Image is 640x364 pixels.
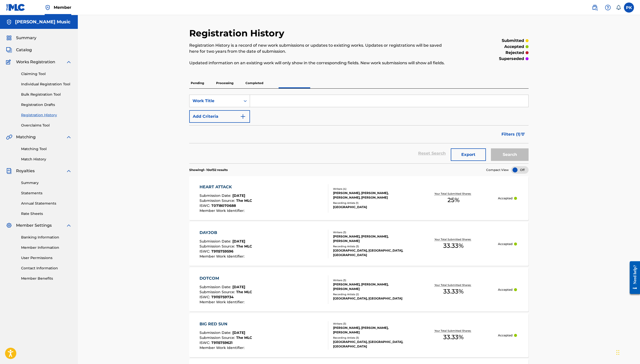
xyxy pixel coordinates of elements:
[211,249,233,254] span: T9115759596
[333,340,409,349] div: [GEOGRAPHIC_DATA], [GEOGRAPHIC_DATA], [GEOGRAPHIC_DATA]
[21,92,72,97] a: Bulk Registration Tool
[189,78,206,88] p: Pending
[200,198,236,203] span: Submission Source :
[592,5,598,11] img: search
[200,285,232,289] span: Submission Date :
[616,345,619,360] div: Drag
[189,60,451,66] p: Updated information on an existing work will only show in the corresponding fields. New work subm...
[333,282,409,291] div: [PERSON_NAME], [PERSON_NAME], [PERSON_NAME]
[200,193,232,198] span: Submission Date :
[232,193,245,198] span: [DATE]
[333,322,409,326] div: Writers ( 3 )
[333,336,409,340] div: Recording Artists ( 3 )
[200,254,246,259] span: Member Work Identifier :
[434,237,472,241] p: Your Total Submitted Shares:
[21,157,72,162] a: Match History
[200,321,252,327] div: BIG RED SUN
[333,191,409,200] div: [PERSON_NAME], [PERSON_NAME], [PERSON_NAME], [PERSON_NAME]
[16,47,32,53] span: Catalog
[16,222,52,228] span: Member Settings
[21,276,72,281] a: Member Benefits
[333,292,409,296] div: Recording Artists ( 2 )
[333,296,409,301] div: [GEOGRAPHIC_DATA], [GEOGRAPHIC_DATA]
[21,266,72,271] a: Contact Information
[244,78,265,88] p: Completed
[45,5,51,11] img: Top Rightsholder
[499,56,524,62] p: superseded
[189,222,529,266] a: DAYJOBSubmission Date:[DATE]Submission Source:The MLCISWC:T9115759596Member Work Identifier:Write...
[21,123,72,128] a: Overclaims Tool
[66,134,72,140] img: expand
[232,330,245,335] span: [DATE]
[333,245,409,248] div: Recording Artists ( 3 )
[6,35,36,41] a: SummarySummary
[333,234,409,243] div: [PERSON_NAME], [PERSON_NAME], [PERSON_NAME]
[193,98,238,104] div: Work Title
[6,47,12,53] img: Catalog
[200,335,236,340] span: Submission Source :
[21,146,72,152] a: Matching Tool
[189,268,529,312] a: DOTCOMSubmission Date:[DATE]Submission Source:The MLCISWC:T9115759734Member Work Identifier:Write...
[615,340,640,364] div: Chat Widget
[443,241,464,250] span: 33.33 %
[590,3,600,13] a: Public Search
[189,95,529,163] form: Search Form
[625,255,640,300] iframe: Resource Center
[6,222,12,228] img: Member Settings
[498,333,513,338] p: Accepted
[66,59,72,65] img: expand
[6,47,32,53] a: CatalogCatalog
[66,222,72,228] img: expand
[21,255,72,261] a: User Permissions
[6,168,12,174] img: Royalties
[200,184,252,190] div: HEART ATTACK
[447,196,460,205] span: 25 %
[236,290,252,294] span: The MLC
[200,249,211,254] span: ISWC :
[21,191,72,196] a: Statements
[232,239,245,244] span: [DATE]
[189,313,529,357] a: BIG RED SUNSubmission Date:[DATE]Submission Source:The MLCISWC:T9115759621Member Work Identifier:...
[200,330,232,335] span: Submission Date :
[501,131,521,137] span: Filters ( 1 )
[333,187,409,191] div: Writers ( 4 )
[486,168,509,172] span: Compact View
[333,205,409,209] div: [GEOGRAPHIC_DATA]
[16,59,55,65] span: Works Registration
[200,208,246,213] span: Member Work Identifier :
[211,203,236,208] span: T0718070688
[443,287,464,296] span: 33.33 %
[21,201,72,206] a: Annual Statements
[21,211,72,216] a: Rate Sheets
[333,201,409,205] div: Recording Artists ( 1 )
[200,239,232,244] span: Submission Date :
[236,335,252,340] span: The MLC
[21,82,72,87] a: Individual Registration Tool
[624,3,634,13] div: User Menu
[502,38,524,44] p: submitted
[498,128,529,141] button: Filters (1)
[200,290,236,294] span: Submission Source :
[6,59,13,65] img: Works Registration
[200,345,246,350] span: Member Work Identifier :
[333,278,409,282] div: Writers ( 3 )
[333,248,409,257] div: [GEOGRAPHIC_DATA], [GEOGRAPHIC_DATA], [GEOGRAPHIC_DATA]
[504,44,524,50] p: accepted
[200,340,211,345] span: ISWC :
[505,50,524,56] p: rejected
[200,300,246,304] span: Member Work Identifier :
[15,19,71,25] h5: Paul Krysiak Music
[200,230,252,236] div: DAYJOB
[616,5,621,10] div: Notifications
[66,168,72,174] img: expand
[521,133,525,136] img: filter
[21,102,72,107] a: Registration Drafts
[240,113,246,119] img: 9d2ae6d4665cec9f34b9.svg
[189,110,250,123] button: Add Criteria
[21,71,72,77] a: Claiming Tool
[211,295,234,299] span: T9115759734
[200,275,252,281] div: DOTCOM
[21,180,72,186] a: Summary
[200,203,211,208] span: ISWC :
[189,168,228,172] p: Showing 1 - 10 of 32 results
